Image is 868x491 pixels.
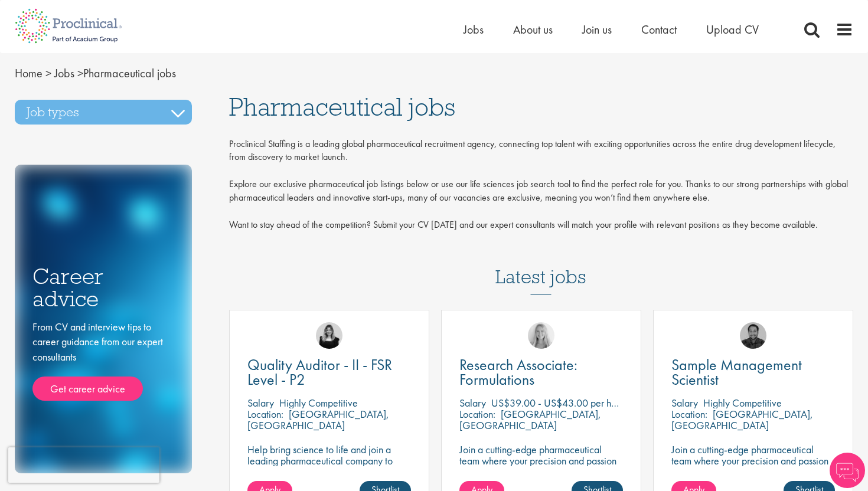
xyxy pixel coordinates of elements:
p: Highly Competitive [703,396,782,410]
a: breadcrumb link to Jobs [54,66,74,81]
p: [GEOGRAPHIC_DATA], [GEOGRAPHIC_DATA] [671,407,813,432]
p: [GEOGRAPHIC_DATA], [GEOGRAPHIC_DATA] [247,407,389,432]
span: Location: [671,407,707,421]
a: Upload CV [706,22,759,37]
span: Salary [247,396,274,410]
span: Research Associate: Formulations [459,355,577,389]
a: Jobs [464,22,484,37]
span: Salary [671,396,698,410]
span: Quality Auditor - II - FSR Level - P2 [247,355,392,389]
span: Salary [459,396,486,410]
span: Pharmaceutical jobs [15,66,176,81]
img: Shannon Briggs [528,322,554,349]
a: Join us [582,22,612,37]
iframe: reCAPTCHA [8,447,159,483]
a: Sample Management Scientist [671,358,835,387]
p: Join a cutting-edge pharmaceutical team where your precision and passion for quality will help sh... [671,444,835,489]
h3: Latest jobs [495,237,586,295]
p: [GEOGRAPHIC_DATA], [GEOGRAPHIC_DATA] [459,407,601,432]
a: About us [513,22,553,37]
span: Sample Management Scientist [671,355,802,389]
span: > [77,66,83,81]
span: Pharmaceutical jobs [229,91,455,123]
img: Molly Colclough [316,322,342,349]
span: > [45,66,51,81]
p: US$39.00 - US$43.00 per hour [491,396,624,410]
a: breadcrumb link to Home [15,66,43,81]
a: Get career advice [32,377,143,401]
p: Join a cutting-edge pharmaceutical team where your precision and passion for quality will help sh... [459,444,623,489]
img: Chatbot [830,453,865,488]
a: Contact [641,22,677,37]
span: Location: [459,407,495,421]
p: Highly Competitive [279,396,358,410]
span: Location: [247,407,283,421]
h3: Job types [15,100,192,125]
h3: Career advice [32,265,174,310]
img: Mike Raletz [740,322,766,349]
a: Quality Auditor - II - FSR Level - P2 [247,358,411,387]
a: Research Associate: Formulations [459,358,623,387]
div: From CV and interview tips to career guidance from our expert consultants [32,319,174,401]
div: Proclinical Staffing is a leading global pharmaceutical recruitment agency, connecting top talent... [229,138,854,238]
